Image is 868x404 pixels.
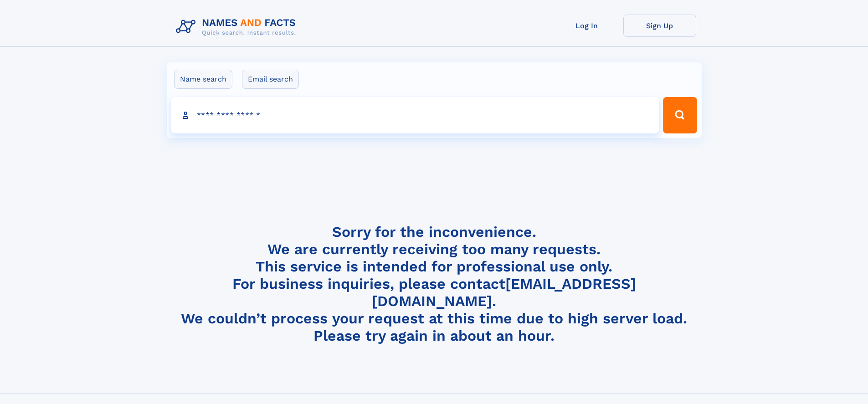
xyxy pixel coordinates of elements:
[174,70,232,89] label: Name search
[663,97,697,133] button: Search Button
[171,97,659,133] input: search input
[172,223,696,345] h4: Sorry for the inconvenience. We are currently receiving too many requests. This service is intend...
[372,275,636,310] a: [EMAIL_ADDRESS][DOMAIN_NAME]
[550,15,623,37] a: Log In
[172,15,303,39] img: Logo Names and Facts
[242,70,299,89] label: Email search
[623,15,696,37] a: Sign Up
